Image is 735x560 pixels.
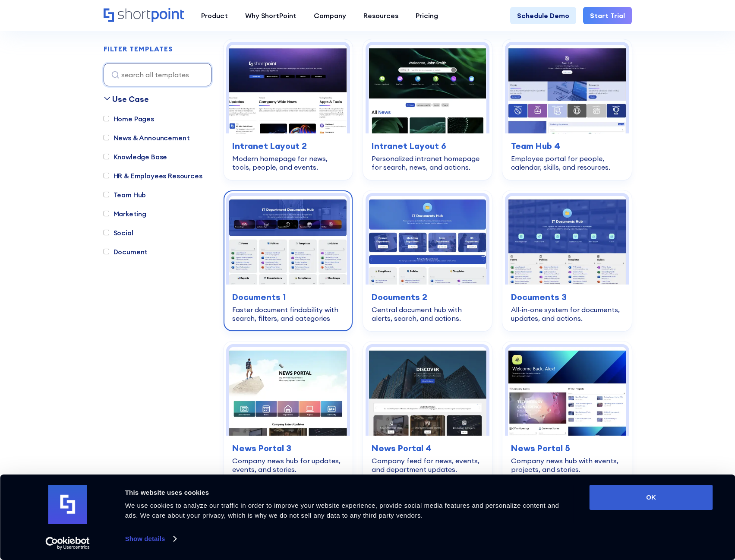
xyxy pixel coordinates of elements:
[502,342,631,482] a: News Portal 5 – Intranet Company News Template: Company news hub with events, projects, and stori...
[502,190,631,331] a: Documents 3 – Document Management System Template: All-in-one system for documents, updates, and ...
[104,133,190,143] label: News & Announcement
[104,249,109,255] input: Document
[590,485,713,510] button: OK
[229,45,347,133] img: Intranet Layout 2 – SharePoint Homepage Design: Modern homepage for news, tools, people, and events.
[232,154,344,171] div: Modern homepage for news, tools, people, and events.
[363,10,398,21] div: Resources
[104,173,109,179] input: HR & Employees Resources
[508,45,626,133] img: Team Hub 4 – SharePoint Employee Portal Template: Employee portal for people, calendar, skills, a...
[104,152,167,162] label: Knowledge Base
[192,7,237,24] a: Product
[416,10,438,21] div: Pricing
[511,291,623,304] h3: Documents 3
[229,196,347,285] img: Documents 1 – SharePoint Document Library Template: Faster document findability with search, filt...
[372,442,483,455] h3: News Portal 4
[104,46,173,53] div: FILTER TEMPLATES
[104,114,154,124] label: Home Pages
[104,135,109,141] input: News & Announcement
[229,347,347,436] img: News Portal 3 – SharePoint Newsletter Template: Company news hub for updates, events, and stories.
[583,7,632,24] a: Start Trial
[372,154,483,171] div: Personalized intranet homepage for search, news, and actions.
[125,532,176,545] a: Show details
[104,230,109,236] input: Social
[372,291,483,304] h3: Documents 2
[237,7,305,24] a: Why ShortPoint
[104,209,147,219] label: Marketing
[232,291,344,304] h3: Documents 1
[30,537,105,550] a: Usercentrics Cookiebot - opens in a new window
[369,347,486,436] img: News Portal 4 – Intranet Feed Template: Company feed for news, events, and department updates.
[511,139,623,152] h3: Team Hub 4
[112,93,149,105] div: Use Case
[511,305,623,323] div: All-in-one system for documents, updates, and actions.
[232,139,344,152] h3: Intranet Layout 2
[104,154,109,160] input: Knowledge Base
[511,442,623,455] h3: News Portal 5
[369,45,486,133] img: Intranet Layout 6 – SharePoint Homepage Design: Personalized intranet homepage for search, news, ...
[104,190,146,200] label: Team Hub
[245,10,297,21] div: Why ShortPoint
[104,8,184,23] a: Home
[369,196,486,285] img: Documents 2 – Document Management Template: Central document hub with alerts, search, and actions.
[104,171,202,181] label: HR & Employees Resources
[104,63,211,86] input: search all templates
[224,342,353,482] a: News Portal 3 – SharePoint Newsletter Template: Company news hub for updates, events, and stories...
[224,190,353,331] a: Documents 1 – SharePoint Document Library Template: Faster document findability with search, filt...
[104,247,148,257] label: Document
[232,456,344,474] div: Company news hub for updates, events, and stories.
[232,305,344,323] div: Faster document findability with search, filters, and categories
[508,347,626,436] img: News Portal 5 – Intranet Company News Template: Company news hub with events, projects, and stories.
[125,487,570,498] div: This website uses cookies
[104,211,109,217] input: Marketing
[363,342,492,482] a: News Portal 4 – Intranet Feed Template: Company feed for news, events, and department updates.New...
[224,39,353,180] a: Intranet Layout 2 – SharePoint Homepage Design: Modern homepage for news, tools, people, and even...
[314,10,346,21] div: Company
[372,139,483,152] h3: Intranet Layout 6
[355,7,407,24] a: Resources
[48,485,87,524] img: logo
[104,192,109,198] input: Team Hub
[372,305,483,323] div: Central document hub with alerts, search, and actions.
[363,39,492,180] a: Intranet Layout 6 – SharePoint Homepage Design: Personalized intranet homepage for search, news, ...
[372,456,483,474] div: Company feed for news, events, and department updates.
[502,39,631,180] a: Team Hub 4 – SharePoint Employee Portal Template: Employee portal for people, calendar, skills, a...
[511,154,623,171] div: Employee portal for people, calendar, skills, and resources.
[407,7,447,24] a: Pricing
[363,190,492,331] a: Documents 2 – Document Management Template: Central document hub with alerts, search, and actions...
[305,7,355,24] a: Company
[104,228,133,238] label: Social
[510,7,576,24] a: Schedule Demo
[232,442,344,455] h3: News Portal 3
[125,502,559,519] span: We use cookies to analyze our traffic in order to improve your website experience, provide social...
[511,456,623,474] div: Company news hub with events, projects, and stories.
[104,116,109,122] input: Home Pages
[201,10,228,21] div: Product
[508,196,626,285] img: Documents 3 – Document Management System Template: All-in-one system for documents, updates, and ...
